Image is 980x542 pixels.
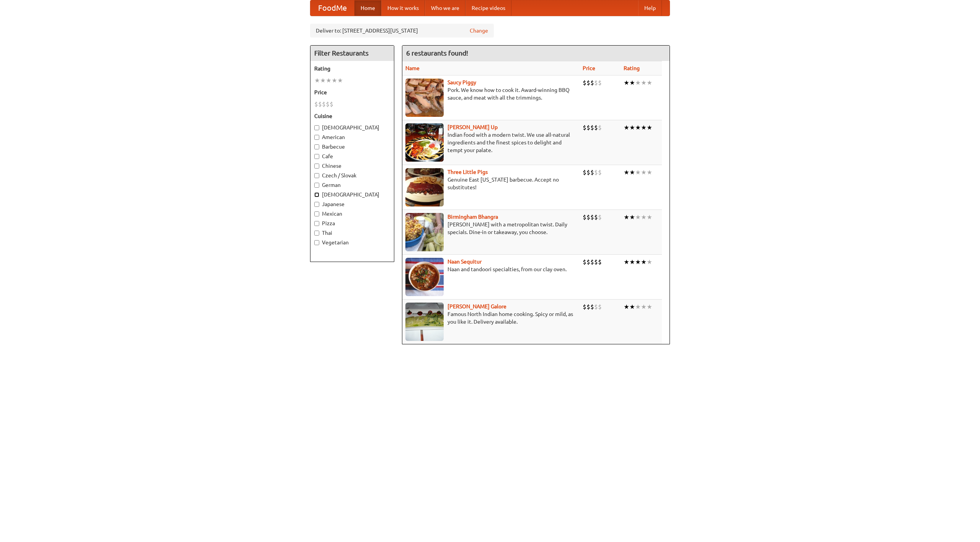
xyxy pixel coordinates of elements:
[314,191,390,198] label: [DEMOGRAPHIC_DATA]
[586,303,590,311] li: $
[594,79,598,87] li: $
[405,213,444,251] img: bhangra.jpg
[314,219,390,227] label: Pizza
[314,172,390,179] label: Czech / Slovak
[624,123,629,132] li: ★
[314,112,390,120] h5: Cuisine
[598,123,602,132] li: $
[647,123,652,132] li: ★
[594,123,598,132] li: $
[586,168,590,177] li: $
[405,265,577,273] p: Naan and tandoori specialties, from our clay oven.
[314,210,390,218] label: Mexican
[448,214,498,220] a: Birmingham Bhangra
[598,303,602,311] li: $
[405,123,444,162] img: curryup.jpg
[641,123,647,132] li: ★
[635,258,641,266] li: ★
[448,303,506,309] a: [PERSON_NAME] Galore
[425,0,465,16] a: Who we are
[624,79,629,87] li: ★
[326,76,332,85] li: ★
[314,65,390,72] h5: Rating
[405,303,444,341] img: currygalore.jpg
[314,152,390,160] label: Cafe
[314,135,319,140] input: American
[598,79,602,87] li: $
[624,65,640,71] a: Rating
[583,258,586,266] li: $
[314,100,318,108] li: $
[320,76,326,85] li: ★
[405,65,420,71] a: Name
[629,123,635,132] li: ★
[314,173,319,178] input: Czech / Slovak
[310,24,494,38] div: Deliver to: [STREET_ADDRESS][US_STATE]
[590,258,594,266] li: $
[590,79,594,87] li: $
[310,46,394,61] h4: Filter Restaurants
[629,213,635,221] li: ★
[586,123,590,132] li: $
[381,0,425,16] a: How it works
[314,88,390,96] h5: Price
[586,258,590,266] li: $
[590,303,594,311] li: $
[586,79,590,87] li: $
[629,258,635,266] li: ★
[322,100,326,108] li: $
[314,231,319,236] input: Thai
[583,303,586,311] li: $
[641,213,647,221] li: ★
[448,169,488,175] b: Three Little Pigs
[310,0,354,16] a: FoodMe
[448,124,498,130] a: [PERSON_NAME] Up
[465,0,511,16] a: Recipe videos
[629,79,635,87] li: ★
[624,258,629,266] li: ★
[314,164,319,169] input: Chinese
[405,86,577,102] p: Pork. We know how to cook it. Award-winning BBQ sauce, and meat with all the trimmings.
[590,123,594,132] li: $
[470,27,488,34] a: Change
[318,100,322,108] li: $
[314,240,319,245] input: Vegetarian
[314,183,319,188] input: German
[314,221,319,226] input: Pizza
[624,303,629,311] li: ★
[314,229,390,237] label: Thai
[337,76,343,85] li: ★
[448,259,482,265] a: Naan Sequitur
[598,213,602,221] li: $
[448,79,476,85] a: Saucy Piggy
[326,100,330,108] li: $
[598,258,602,266] li: $
[314,143,390,151] label: Barbecue
[594,258,598,266] li: $
[647,213,652,221] li: ★
[405,310,577,326] p: Famous North Indian home cooking. Spicy or mild, as you like it. Delivery available.
[641,79,647,87] li: ★
[314,125,319,130] input: [DEMOGRAPHIC_DATA]
[314,181,390,189] label: German
[583,65,595,71] a: Price
[314,200,390,208] label: Japanese
[635,303,641,311] li: ★
[314,154,319,159] input: Cafe
[314,124,390,131] label: [DEMOGRAPHIC_DATA]
[641,303,647,311] li: ★
[314,239,390,246] label: Vegetarian
[314,133,390,141] label: American
[330,100,333,108] li: $
[629,168,635,177] li: ★
[598,168,602,177] li: $
[405,79,444,117] img: saucy.jpg
[405,221,577,236] p: [PERSON_NAME] with a metropolitan twist. Daily specials. Dine-in or takeaway, you choose.
[624,168,629,177] li: ★
[332,76,337,85] li: ★
[647,79,652,87] li: ★
[405,258,444,296] img: naansequitur.jpg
